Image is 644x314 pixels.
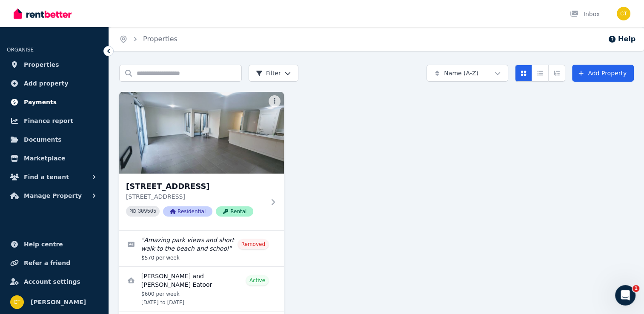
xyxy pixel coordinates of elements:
[14,7,72,20] img: RentBetter
[426,65,508,82] button: Name (A-Z)
[24,258,70,268] span: Refer a friend
[119,92,284,230] a: 23 Holystone Lane, Alkimos[STREET_ADDRESS][STREET_ADDRESS]PID 309505ResidentialRental
[10,295,24,309] img: Chintan Thakkar
[24,60,59,70] span: Properties
[24,116,73,126] span: Finance report
[119,92,284,174] img: 23 Holystone Lane, Alkimos
[7,168,102,186] button: Find a tenant
[24,172,69,182] span: Find a tenant
[515,65,565,82] div: View options
[7,47,34,53] span: ORGANISE
[256,69,281,77] span: Filter
[7,75,102,92] a: Add property
[269,95,280,107] button: More options
[126,192,265,201] p: [STREET_ADDRESS]
[119,231,284,266] a: Edit listing: Amazing park views and short walk to the beach and school
[126,180,265,192] h3: [STREET_ADDRESS]
[532,65,549,82] button: Compact list view
[24,191,82,201] span: Manage Property
[7,150,102,167] a: Marketplace
[7,131,102,148] a: Documents
[444,69,478,77] span: Name (A-Z)
[548,65,565,82] button: Expanded list view
[7,56,102,73] a: Properties
[633,285,639,292] span: 1
[129,209,136,214] small: PID
[7,187,102,204] button: Manage Property
[24,239,63,249] span: Help centre
[24,78,69,88] span: Add property
[24,97,57,107] span: Payments
[7,236,102,253] a: Help centre
[572,65,634,82] a: Add Property
[7,112,102,129] a: Finance report
[617,7,630,20] img: Chintan Thakkar
[109,27,188,51] nav: Breadcrumb
[7,254,102,271] a: Refer a friend
[515,65,532,82] button: Card view
[608,34,635,44] button: Help
[216,206,253,217] span: Rental
[24,277,80,287] span: Account settings
[163,206,212,217] span: Residential
[7,273,102,290] a: Account settings
[249,65,298,82] button: Filter
[7,94,102,111] a: Payments
[119,267,284,311] a: View details for Santhosh Kumar Lakinapali and Sravanthi Eatoor
[24,153,65,163] span: Marketplace
[143,35,177,43] a: Properties
[570,10,600,18] div: Inbox
[138,208,156,214] code: 309505
[31,297,86,307] span: [PERSON_NAME]
[24,134,62,145] span: Documents
[615,285,635,305] iframe: Intercom live chat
